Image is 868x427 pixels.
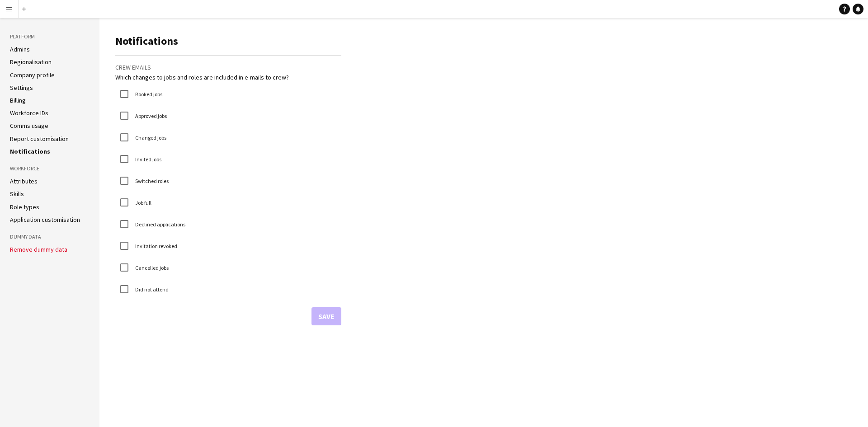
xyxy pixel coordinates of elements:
[10,45,30,53] a: Admins
[115,63,341,71] h3: Crew emails
[10,164,90,173] h3: Workforce
[10,177,38,185] a: Attributes
[10,96,26,104] a: Billing
[10,216,80,224] a: Application customisation
[10,33,90,41] h3: Platform
[133,113,167,119] label: Approved jobs
[133,286,169,293] label: Did not attend
[133,156,161,163] label: Invited jobs
[133,178,169,184] label: Switched roles
[10,135,69,143] a: Report customisation
[10,58,52,66] a: Regionalisation
[133,221,185,228] label: Declined applications
[10,203,39,211] a: Role types
[10,71,55,79] a: Company profile
[133,243,177,249] label: Invitation revoked
[115,34,341,48] h1: Notifications
[133,91,162,98] label: Booked jobs
[10,109,48,117] a: Workforce IDs
[133,264,169,271] label: Cancelled jobs
[10,233,90,241] h3: Dummy Data
[115,73,341,81] div: Which changes to jobs and roles are included in e-mails to crew?
[133,134,166,141] label: Changed jobs
[10,246,67,253] button: Remove dummy data
[10,84,33,92] a: Settings
[133,199,151,206] label: Job full
[10,122,48,130] a: Comms usage
[10,147,50,155] a: Notifications
[10,190,24,198] a: Skills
